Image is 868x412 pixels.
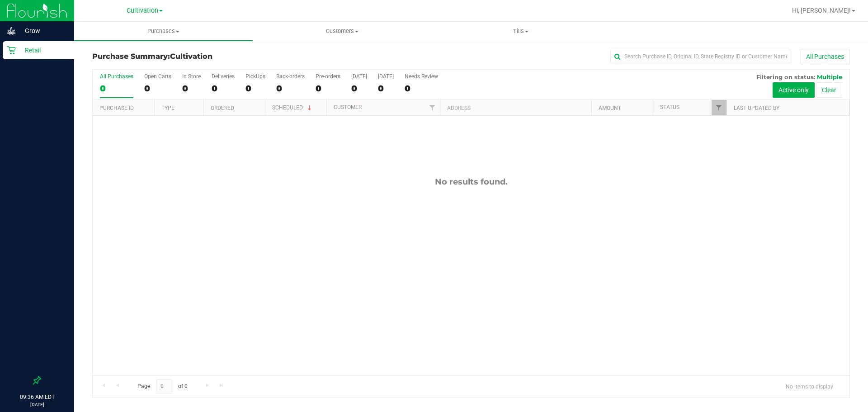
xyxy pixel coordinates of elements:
a: Ordered [211,105,234,111]
a: Last Updated By [734,105,779,111]
div: Open Carts [144,73,171,80]
button: Active only [773,82,815,98]
p: 09:36 AM EDT [4,393,70,401]
div: Needs Review [405,73,438,80]
h3: Purchase Summary: [92,52,345,61]
input: Search Purchase ID, Original ID, State Registry ID or Customer Name... [610,50,791,63]
a: Amount [599,105,621,111]
a: Filter [712,100,726,115]
inline-svg: Grow [7,26,16,35]
div: 0 [378,83,394,94]
div: 0 [405,83,438,94]
span: Customers [253,27,431,35]
span: Multiple [817,73,842,81]
div: 0 [144,83,171,94]
div: Deliveries [212,73,235,80]
a: Purchase ID [99,105,134,111]
div: PickUps [245,73,265,80]
a: Filter [425,100,440,115]
button: Clear [816,82,842,98]
div: [DATE] [351,73,367,80]
div: 0 [245,83,265,94]
label: Pin the sidebar to full width on large screens [33,376,42,385]
span: Hi, [PERSON_NAME]! [792,7,851,14]
p: [DATE] [4,401,70,408]
span: Filtering on status: [756,73,815,81]
div: All Purchases [100,73,133,80]
div: 0 [276,83,305,94]
inline-svg: Retail [7,46,16,55]
span: Tills [432,27,609,35]
span: Cultivation [127,7,158,14]
span: Cultivation [170,52,212,61]
a: Scheduled [272,104,313,111]
div: 0 [351,83,367,94]
a: Customer [334,104,362,110]
a: Purchases [74,22,253,41]
th: Address [440,100,591,116]
div: In Store [182,73,201,80]
a: Tills [431,22,610,41]
div: No results found. [93,177,849,187]
div: 0 [182,83,201,94]
span: Page of 0 [130,379,195,393]
button: All Purchases [800,49,850,64]
div: Back-orders [276,73,305,80]
a: Type [161,105,175,111]
div: 0 [212,83,235,94]
span: No items to display [778,379,840,393]
a: Status [660,104,679,110]
div: Pre-orders [316,73,340,80]
div: 0 [316,83,340,94]
div: 0 [100,83,133,94]
iframe: Resource center unread badge [27,338,38,349]
a: Customers [253,22,431,41]
iframe: Resource center [9,340,36,367]
div: [DATE] [378,73,394,80]
span: Purchases [74,27,253,35]
p: Retail [16,45,70,56]
p: Grow [16,25,70,36]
